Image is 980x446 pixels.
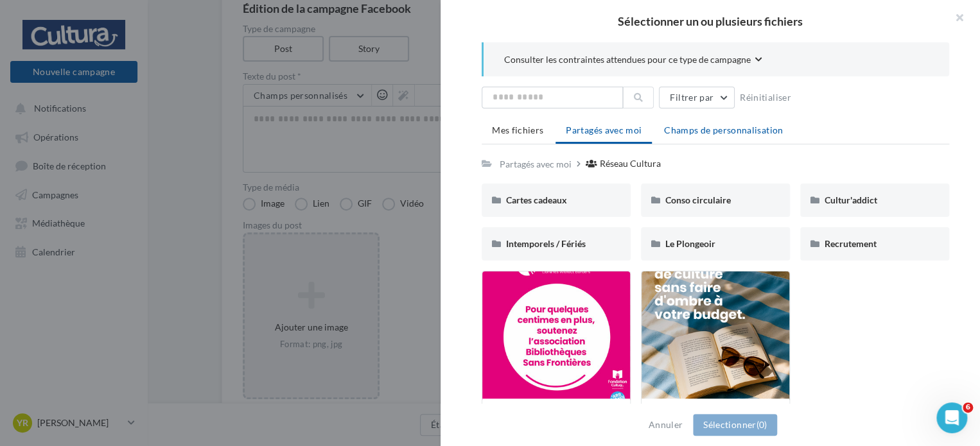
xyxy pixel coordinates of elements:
[55,360,99,369] span: Actualités
[825,194,877,205] span: Cultur'addict
[26,197,215,224] div: Notre bot et notre équipe peuvent vous aider
[221,21,244,44] div: Fermer
[500,158,572,171] div: Partagés avec moi
[222,360,241,369] span: Aide
[164,360,195,369] span: Tâches
[13,173,244,235] div: Poser une questionNotre bot et notre équipe peuvent vous aider
[492,124,543,135] span: Mes fichiers
[756,419,767,430] span: (0)
[26,24,115,45] img: logo
[963,402,973,413] span: 6
[154,328,206,379] button: Tâches
[600,157,661,170] div: Réseau Cultura
[504,53,751,66] span: Consulter les contraintes attendues pour ce type de campagne
[504,53,762,69] button: Consulter les contraintes attendues pour ce type de campagne
[105,360,169,369] span: Conversations
[665,238,715,249] span: Le Plongeoir
[825,238,877,249] span: Recrutement
[26,91,231,113] p: Bonjour Yvanna👋
[26,113,231,157] p: Comment pouvons-nous vous aider ?
[8,360,44,369] span: Accueil
[665,194,731,205] span: Conso circulaire
[206,328,257,379] button: Aide
[51,328,103,379] button: Actualités
[461,15,959,27] h2: Sélectionner un ou plusieurs fichiers
[664,124,783,135] span: Champs de personnalisation
[103,328,154,379] button: Conversations
[643,417,688,433] button: Annuler
[735,90,796,105] button: Réinitialiser
[506,238,586,249] span: Intemporels / Fériés
[659,87,735,108] button: Filtrer par
[566,124,642,135] span: Partagés avec moi
[26,184,215,197] div: Poser une question
[506,194,567,205] span: Cartes cadeaux
[693,414,777,436] button: Sélectionner(0)
[936,402,967,433] iframe: Intercom live chat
